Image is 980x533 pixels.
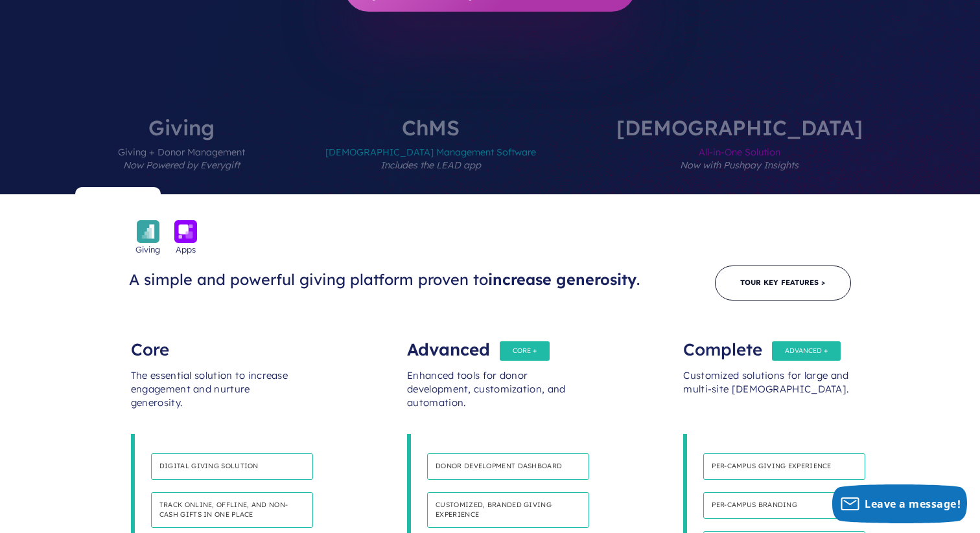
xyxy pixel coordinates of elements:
[427,492,589,528] h4: Customized, branded giving experience
[79,117,284,194] label: Giving
[176,243,196,256] span: Apps
[683,330,849,356] div: Complete
[407,330,573,356] div: Advanced
[577,117,902,194] label: [DEMOGRAPHIC_DATA]
[137,220,159,243] img: icon_giving-bckgrnd-600x600-1.png
[616,138,863,194] span: All-in-One Solution
[286,117,575,194] label: ChMS
[865,497,961,511] span: Leave a message!
[427,453,589,480] h4: Donor development dashboard
[407,356,573,434] div: Enhanced tools for donor development, customization, and automation.
[174,220,197,243] img: icon_apps-bckgrnd-600x600-1.png
[151,492,313,528] h4: Track online, offline, and non-cash gifts in one place
[715,266,851,300] a: Tour Key Features >
[832,484,967,523] button: Leave a message!
[131,330,297,356] div: Core
[123,159,240,171] em: Now Powered by Everygift
[129,270,653,289] h3: A simple and powerful giving platform proven to .
[380,159,481,171] em: Includes the LEAD app
[135,243,160,256] span: Giving
[703,453,865,480] h4: Per-Campus giving experience
[488,270,636,289] span: increase generosity
[703,492,865,519] h4: Per-campus branding
[325,138,536,194] span: [DEMOGRAPHIC_DATA] Management Software
[131,356,297,434] div: The essential solution to increase engagement and nurture generosity.
[680,159,799,171] em: Now with Pushpay Insights
[118,138,245,194] span: Giving + Donor Management
[683,356,849,434] div: Customized solutions for large and multi-site [DEMOGRAPHIC_DATA].
[151,453,313,480] h4: Digital giving solution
